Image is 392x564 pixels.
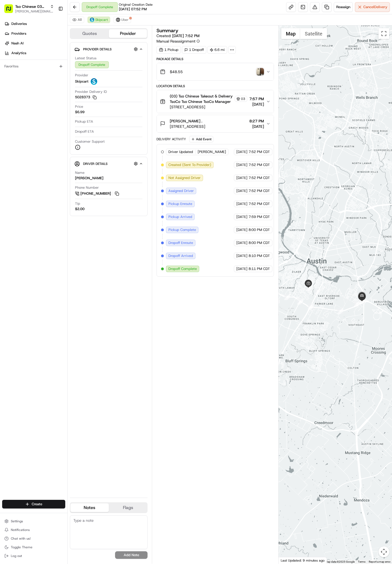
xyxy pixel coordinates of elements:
[83,47,112,51] span: Provider Details
[236,266,247,271] span: [DATE]
[2,535,65,542] button: Chat with us!
[75,207,84,211] div: $2.00
[168,214,192,219] span: Pickup Arrived
[249,175,270,180] span: 7:52 PM CDT
[2,552,65,560] button: Log out
[249,201,270,206] span: 7:52 PM CDT
[11,528,30,532] span: Notifications
[249,162,270,167] span: 7:52 PM CDT
[2,543,65,551] button: Toggle Theme
[308,304,314,309] div: 6
[172,33,200,38] span: [DATE] 7:52 PM
[236,201,247,206] span: [DATE]
[249,227,270,232] span: 8:00 PM CDT
[91,78,97,85] img: profile_skipcart_partner.png
[306,285,312,291] div: 4
[334,2,353,12] button: Reassign
[378,546,389,557] button: Map camera controls
[249,240,270,245] span: 8:00 PM CDT
[157,63,273,80] button: $48.55photo_proof_of_delivery image
[256,68,264,76] img: photo_proof_of_delivery image
[11,21,27,26] span: Deliveries
[15,9,54,14] span: [PERSON_NAME][EMAIL_ADDRESS][DOMAIN_NAME]
[75,104,83,109] span: Price
[236,227,247,232] span: [DATE]
[236,214,247,219] span: [DATE]
[11,545,32,549] span: Toggle Theme
[75,185,99,190] span: Phone Number
[75,73,88,78] span: Provider
[75,119,93,124] span: Pickup ETA
[315,288,321,294] div: 5
[168,227,196,232] span: Pickup Complete
[90,18,94,22] img: profile_skipcart_partner.png
[236,149,247,154] span: [DATE]
[75,201,80,206] span: Tip
[2,19,67,28] a: Deliveries
[284,294,290,300] div: 2
[156,84,274,88] div: Location Details
[80,191,111,196] span: [PHONE_NUMBER]
[168,240,193,245] span: Dropoff Enroute
[236,240,247,245] span: [DATE]
[2,39,67,48] a: Nash AI
[2,62,65,71] div: Favorites
[168,188,194,193] span: Assigned Driver
[11,536,31,541] span: Chat with us!
[119,7,147,12] span: [DATE] 07:52 PM
[337,308,343,314] div: 7
[249,96,264,102] span: 7:57 PM
[249,118,264,124] span: 8:27 PM
[249,253,270,258] span: 8:10 PM CDT
[109,29,147,38] button: Provider
[358,560,365,563] a: Terms
[378,28,389,39] button: Toggle fullscreen view
[168,201,192,206] span: Pickup Enroute
[281,28,300,39] button: Show street map
[198,149,226,154] span: [PERSON_NAME]
[249,102,264,107] span: [DATE]
[83,162,107,166] span: Driver Details
[249,266,270,271] span: 8:11 PM CDT
[156,33,200,38] span: Created:
[189,136,213,142] button: Add Event
[32,502,42,507] span: Create
[236,188,247,193] span: [DATE]
[2,526,65,534] button: Notifications
[249,188,270,193] span: 7:52 PM CDT
[87,17,110,23] button: Skipcart
[75,95,97,100] button: 5028373
[336,5,350,9] span: Reassign
[168,149,193,154] span: Driver Updated
[15,4,48,9] button: Tso Chinese 03 TsoCo
[11,554,22,558] span: Log out
[207,46,227,54] div: 6.6 mi
[156,57,274,61] div: Package Details
[182,46,206,54] div: 1 Dropoff
[241,97,245,101] span: 03
[236,253,247,258] span: [DATE]
[119,2,153,7] span: Original Creation Date
[156,137,186,141] div: Delivery Activity
[170,104,247,110] span: [STREET_ADDRESS]
[75,79,89,84] span: Skipcart
[2,2,56,15] button: Tso Chinese 03 TsoCo[PERSON_NAME][EMAIL_ADDRESS][DOMAIN_NAME]
[74,159,143,168] button: Driver Details
[75,129,94,134] span: Dropoff ETA
[70,503,109,512] button: Notes
[325,560,355,563] span: Map data ©2025 Google
[95,18,108,22] span: Skipcart
[11,51,26,56] span: Analytics
[249,149,270,154] span: 7:52 PM CDT
[11,31,26,36] span: Providers
[75,110,84,115] span: $6.99
[113,17,131,23] button: Uber
[249,214,270,219] span: 7:59 PM CDT
[170,124,205,129] span: [STREET_ADDRESS]
[280,557,298,564] a: Open this area in Google Maps (opens a new window)
[156,46,181,54] div: 1 Pickup
[170,118,202,124] span: [PERSON_NAME] .
[11,519,23,523] span: Settings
